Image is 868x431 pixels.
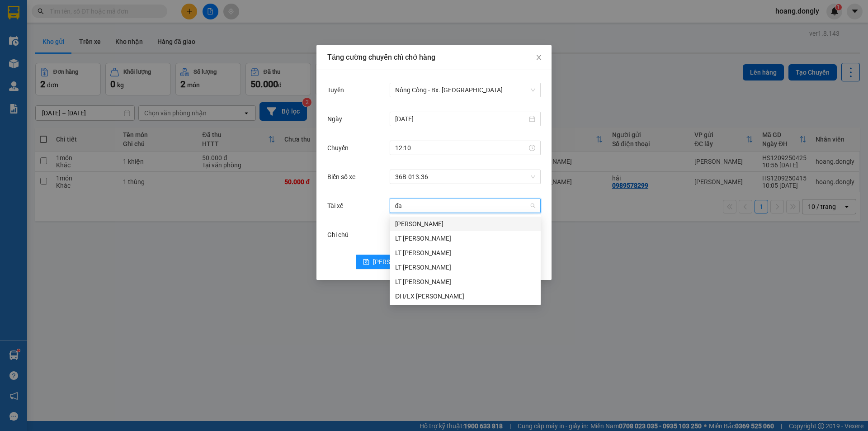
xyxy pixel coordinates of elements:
input: Tài xế [395,199,529,213]
input: Ngày [395,114,527,124]
input: Chuyến [395,143,527,153]
span: 36B-013.36 [395,170,535,184]
div: Lê Đăng Quân [390,217,541,231]
div: Tăng cường chuyến chỉ chở hàng [327,52,541,62]
div: LT [PERSON_NAME] [395,233,535,243]
div: LT Nguyễn Ngọc Đại [390,231,541,246]
label: Ngày [327,115,347,123]
div: LT [PERSON_NAME] [395,248,535,258]
span: HS1209250425 [96,37,149,46]
div: LT Đào Hùng Quý [390,246,541,260]
label: Tài xế [327,202,348,209]
div: ĐH/LX Lê Đăng Quân [390,289,541,303]
span: [PERSON_NAME] [373,257,421,267]
span: Nông Cống - Bx. Mỹ Đình [395,83,535,97]
label: Chuyến [327,144,353,152]
div: LT Đào Xuân Hưng [390,275,541,289]
button: Close [526,45,552,71]
strong: CHUYỂN PHÁT NHANH ĐÔNG LÝ [29,7,91,37]
div: LT [PERSON_NAME] [395,277,535,287]
div: LT Trần Danh Long [390,260,541,275]
div: [PERSON_NAME] [395,219,535,229]
label: Biển số xe [327,173,360,180]
button: save[PERSON_NAME] [356,255,429,269]
label: Tuyến [327,86,349,94]
div: LT [PERSON_NAME] [395,262,535,272]
span: save [363,259,369,266]
label: Ghi chú [327,231,353,238]
span: SĐT XE [45,38,74,48]
strong: PHIẾU BIÊN NHẬN [36,50,85,69]
span: close [535,54,542,61]
img: logo [5,26,24,58]
div: ĐH/LX [PERSON_NAME] [395,291,535,301]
